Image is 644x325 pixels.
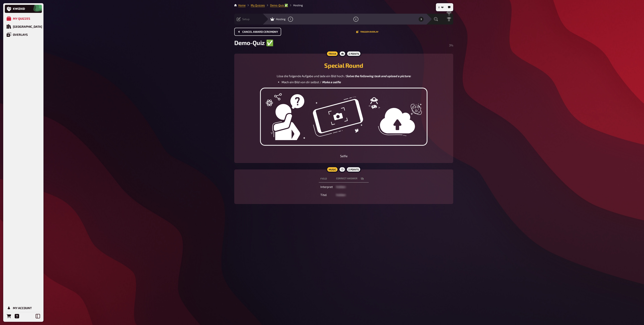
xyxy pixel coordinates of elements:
span: 2 [438,6,440,8]
th: Field [319,175,334,182]
h2: Special Round [239,62,448,69]
span: Hosting [276,17,286,21]
span: hidden [336,185,346,189]
a: Overlays [5,31,42,39]
li: Demo-Quiz ✅​ [265,3,288,7]
p: Selfie [239,154,448,158]
span: hidden [336,193,346,197]
div: [GEOGRAPHIC_DATA] [13,25,42,28]
span: Make a selfie [322,80,341,84]
a: Quiz Library [5,23,42,31]
a: Home [238,4,246,7]
span: 3 [421,18,422,20]
div: 2 points [346,166,361,173]
button: 2 [353,16,359,22]
a: My Account [5,304,42,312]
span: Solve the following task and upload a picture: [346,74,411,78]
div: 2 points [346,50,361,57]
button: 3 [418,16,424,22]
button: 2 [437,4,445,10]
div: Music [326,166,339,173]
a: Orders [5,312,13,320]
span: 2 [355,18,356,20]
a: Demo-Quiz ✅​ [270,4,288,7]
span: 1 [290,18,291,20]
td: Titel [319,191,334,199]
th: correct answer [334,175,369,182]
div: Trivia [326,50,339,57]
button: Cancel award ceremony [234,28,281,36]
li: Hosting [288,3,303,7]
div: Overlays [13,33,28,36]
span: Mach ein Bild von dir selbst / [282,80,321,84]
img: upload [260,88,427,146]
button: Trigger Overlay [356,31,378,33]
li: My Quizzes [246,3,265,7]
button: 1 [287,16,294,22]
a: Help [13,312,21,320]
div: My Account [13,306,32,310]
span: Löse die folgende Aufgabe und lade ein Bild hoch / [277,74,346,78]
div: My Quizzes [13,17,30,20]
li: Home [238,3,246,7]
span: Setup [242,17,250,21]
a: My Quizzes [5,14,42,23]
span: 3 % [449,43,453,47]
span: Cancel award ceremony [242,31,278,33]
span: Demo-Quiz ✅​ [234,39,273,46]
a: My Quizzes [251,4,265,7]
td: Interpret [319,183,334,191]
